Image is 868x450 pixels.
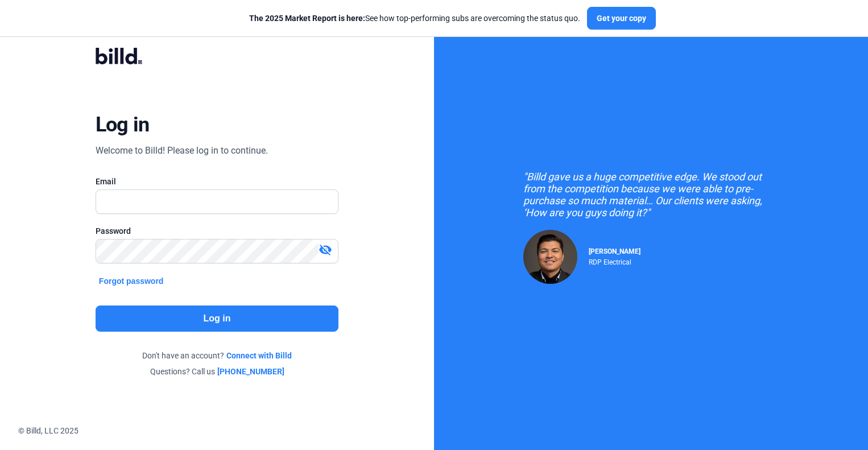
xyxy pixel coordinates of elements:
[523,171,779,218] div: "Billd gave us a huge competitive edge. We stood out from the competition because we were able to...
[96,350,338,361] div: Don't have an account?
[589,255,640,266] div: RDP Electrical
[589,247,640,255] span: [PERSON_NAME]
[96,144,268,158] div: Welcome to Billd! Please log in to continue.
[217,366,284,377] a: [PHONE_NUMBER]
[319,243,332,257] mat-icon: visibility_off
[96,225,338,237] div: Password
[96,275,167,287] button: Forgot password
[249,14,365,23] span: The 2025 Market Report is here:
[96,305,338,332] button: Log in
[587,7,656,30] button: Get your copy
[523,230,577,284] img: Raul Pacheco
[96,176,338,187] div: Email
[226,350,292,361] a: Connect with Billd
[96,112,150,137] div: Log in
[96,366,338,377] div: Questions? Call us
[249,13,580,24] div: See how top-performing subs are overcoming the status quo.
